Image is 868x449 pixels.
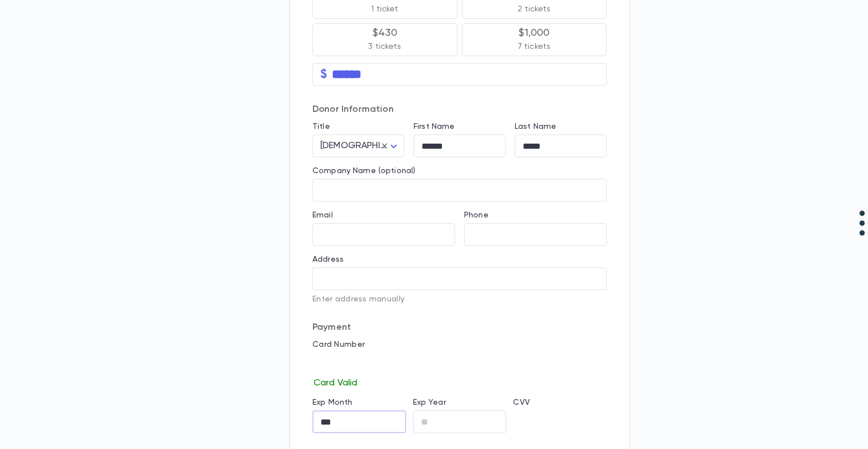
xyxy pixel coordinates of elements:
[312,375,607,389] p: Card Valid
[414,122,454,131] label: First Name
[518,41,550,52] p: 7 tickets
[462,23,607,56] button: $1,0007 tickets
[519,27,549,39] p: $1,000
[312,166,415,175] label: Company Name (optional)
[518,3,550,15] p: 2 tickets
[312,122,330,131] label: Title
[320,69,327,80] p: $
[513,410,607,433] iframe: cvv
[371,3,398,15] p: 1 ticket
[312,211,333,220] label: Email
[312,295,607,304] p: Enter address manually
[312,398,352,407] label: Exp Month
[368,41,401,52] p: 3 tickets
[515,122,556,131] label: Last Name
[513,398,607,407] p: CVV
[312,135,404,157] div: [DEMOGRAPHIC_DATA]
[413,398,446,407] label: Exp Year
[373,27,398,39] p: $430
[320,141,418,150] span: [DEMOGRAPHIC_DATA]
[312,255,344,264] label: Address
[312,322,607,333] p: Payment
[312,23,457,56] button: $4303 tickets
[312,340,607,349] p: Card Number
[312,104,607,115] p: Donor Information
[464,211,489,220] label: Phone
[312,353,607,375] iframe: card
